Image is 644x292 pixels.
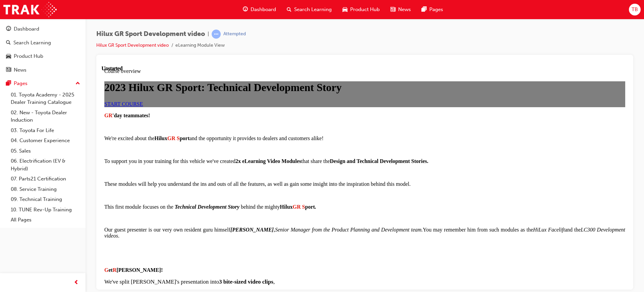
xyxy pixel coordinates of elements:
[213,138,215,144] strong: .
[191,138,199,144] strong: GR
[14,25,39,33] div: Dashboard
[8,135,83,146] a: 04. Customer Experience
[8,205,83,215] a: 10. TUNE Rev-Up Training
[243,5,248,14] span: guage-icon
[53,70,66,76] strong: Hilux
[8,174,83,184] a: 07. Parts21 Certification
[204,138,213,144] strong: port
[66,70,74,76] strong: GR
[15,202,61,207] strong: [PERSON_NAME]!
[14,52,43,60] div: Product Hub
[429,6,443,13] span: Pages
[228,93,325,98] strong: Design and Technical Development Stories
[3,138,191,144] span: This first module focuses on the behind the mighty
[431,161,463,167] em: HiLux Facelift
[6,53,11,59] span: car-icon
[6,81,11,87] span: pages-icon
[11,47,48,53] strong: 'day teammates!
[117,213,172,219] strong: 3 bite-sized video clips
[3,3,39,8] span: Course overview
[3,64,83,76] a: News
[325,93,327,98] strong: .
[201,138,204,144] strong: S
[78,70,222,76] span: and the opportunity it provides to dealers and customers alike!
[129,161,172,167] em: [PERSON_NAME]
[8,156,83,174] a: 06. Electrification (EV & Hybrid)
[175,42,225,49] li: eLearning Module View
[6,67,11,73] span: news-icon
[3,2,57,17] img: Trak
[8,90,83,108] a: 01. Toyota Academy - 2025 Dealer Training Catalogue
[3,36,41,41] a: START COURSE
[287,5,291,14] span: search-icon
[8,125,83,136] a: 03. Toyota For Life
[75,70,78,76] strong: S
[3,161,524,173] span: Our guest presenter is our very own resident guru himself , You may remember him from such module...
[6,40,11,46] span: search-icon
[3,16,524,28] h1: 2023 Hilux GR Sport: Technical Development Story
[3,213,173,219] span: We've split [PERSON_NAME]'s presentation into ,
[3,47,11,53] strong: GR
[3,70,66,76] span: We're excited about the
[3,202,7,207] strong: G
[13,39,51,47] div: Search Learning
[7,202,11,207] strong: et
[8,146,83,156] a: 05. Sales
[337,3,385,16] a: car-iconProduct Hub
[3,77,83,90] button: Pages
[78,70,88,76] strong: port
[173,161,321,167] em: Senior Manager from the Product Planning and Development team.
[11,202,15,207] strong: R
[632,6,638,13] span: TB
[3,37,83,49] a: Search Learning
[223,31,246,37] div: Attempted
[134,93,200,98] strong: 2x eLearning Video Modules
[14,80,28,87] div: Pages
[8,184,83,195] a: 08. Service Training
[251,6,276,13] span: Dashboard
[3,50,83,62] a: Product Hub
[74,279,79,287] span: prev-icon
[3,22,83,77] button: DashboardSearch LearningProduct HubNews
[350,6,380,13] span: Product Hub
[398,6,411,13] span: News
[8,215,83,225] a: All Pages
[294,6,332,13] span: Search Learning
[96,42,169,48] a: Hilux GR Sport Development video
[3,23,83,35] a: Dashboard
[212,30,221,39] span: learningRecordVerb_ATTEMPT-icon
[3,116,524,122] p: These modules will help you understand the ins and outs of all the features, as well as gain some...
[8,194,83,205] a: 09. Technical Training
[3,93,327,98] span: To support you in your training for this vehicle we've created that share the
[281,3,337,16] a: search-iconSearch Learning
[237,3,281,16] a: guage-iconDashboard
[14,66,26,74] div: News
[416,3,448,16] a: pages-iconPages
[96,30,205,38] span: Hilux GR Sport Development video
[422,5,427,14] span: pages-icon
[342,5,347,14] span: car-icon
[8,108,83,125] a: 02. New - Toyota Dealer Induction
[178,138,191,144] strong: Hilux
[390,5,395,14] span: news-icon
[73,138,138,144] strong: Technical Development Story
[6,26,11,32] span: guage-icon
[3,161,524,173] em: LC300 Development videos
[208,30,209,38] span: |
[385,3,416,16] a: news-iconNews
[75,79,80,88] span: up-icon
[629,4,641,15] button: TB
